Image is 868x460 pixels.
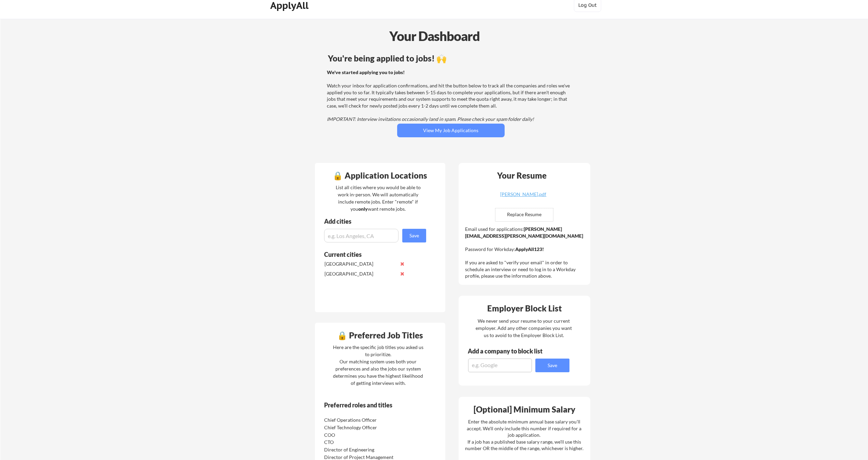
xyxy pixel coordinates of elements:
div: You're being applied to jobs! 🙌 [328,54,574,62]
div: CTO [324,439,396,446]
div: Add cities [324,218,428,224]
button: Save [402,229,426,242]
strong: [PERSON_NAME][EMAIL_ADDRESS][PERSON_NAME][DOMAIN_NAME] [465,226,583,239]
div: COO [324,432,396,438]
input: e.g. Los Angeles, CA [324,229,399,242]
div: Employer Block List [461,304,588,312]
div: Chief Technology Officer [324,424,396,431]
button: Save [535,359,569,372]
div: Your Dashboard [1,26,868,46]
div: [GEOGRAPHIC_DATA] [324,270,396,277]
div: Here are the specific job titles you asked us to prioritize. Our matching system uses both your p... [331,344,425,387]
div: [PERSON_NAME].pdf [483,192,564,197]
div: Watch your inbox for application confirmations, and hit the button below to track all the compani... [327,69,573,123]
strong: We've started applying you to jobs! [327,69,405,75]
div: List all cities where you would be able to work in-person. We will automatically include remote j... [331,184,425,212]
strong: ApplyAll123! [515,246,544,252]
div: Preferred roles and titles [324,402,417,408]
em: IMPORTANT: Interview invitations occasionally land in spam. Please check your spam folder daily! [327,116,534,122]
div: 🔒 Application Locations [317,171,444,180]
div: Director of Engineering [324,446,396,453]
div: Chief Operations Officer [324,417,396,423]
div: [GEOGRAPHIC_DATA] [324,261,396,267]
div: We never send your resume to your current employer. Add any other companies you want us to avoid ... [475,317,573,339]
div: [Optional] Minimum Salary [461,405,588,414]
div: Current cities [324,251,419,257]
div: Your Resume [488,171,556,180]
a: [PERSON_NAME].pdf [483,192,564,203]
div: 🔒 Preferred Job Titles [317,331,444,339]
button: View My Job Applications [397,124,505,137]
strong: only [358,206,368,212]
div: Add a company to block list [468,348,553,354]
div: Email used for applications: Password for Workday: If you are asked to "verify your email" in ord... [465,226,585,279]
